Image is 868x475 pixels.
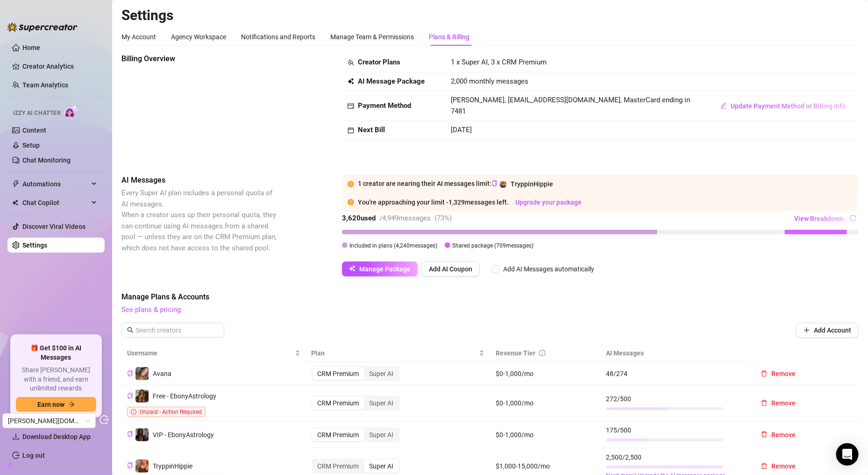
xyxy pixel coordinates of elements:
th: Username [121,344,306,362]
span: Remove [771,370,796,377]
span: delete [761,463,768,469]
span: logout [100,415,109,425]
span: / 4,949 messages [379,214,431,222]
span: 2,000 monthly messages [451,76,528,87]
span: Shared package ( 709 messages) [452,242,534,249]
span: Remove [771,431,796,439]
span: Download Desktop App [22,433,91,440]
span: 2,500 / 2,500 [606,452,743,462]
div: Agency Workspace [171,32,226,42]
span: Billing Overview [121,53,278,64]
span: Automations [22,177,89,191]
button: View Breakdown [794,211,844,226]
span: exclamation-circle [348,181,354,187]
span: delete [761,431,768,438]
span: AI Messages [121,175,278,186]
span: Aker.Agency [8,414,90,428]
span: reload [850,215,856,221]
div: Super AI [364,367,399,380]
span: copy [127,393,133,399]
span: edit [720,102,727,109]
span: info-circle [539,350,546,356]
div: Manage Team & Permissions [330,32,414,42]
button: Remove [754,459,803,474]
button: Earn nowarrow-right [16,397,96,412]
div: segmented control [312,459,400,474]
span: Unpaid - Action Required [140,409,202,415]
span: 1 x Super AI, 3 x CRM Premium [451,58,547,66]
img: TryppinHippie [500,181,506,188]
strong: 3,620 used [342,214,376,222]
span: 175 / 500 [606,425,743,435]
span: 48 / 274 [606,369,743,379]
span: exclamation-circle [131,409,136,415]
td: $0-1,000/mo [490,421,601,448]
span: search [127,327,134,333]
button: Copy Creator ID [491,180,498,187]
strong: AI Message Package [358,77,425,85]
strong: Next Bill [358,126,385,134]
div: Add AI Messages automatically [503,264,594,274]
span: Manage Plans & Accounts [121,291,859,303]
div: segmented control [312,366,400,381]
img: Avana [135,367,149,380]
button: Copy Creator ID [127,431,133,438]
span: calendar [348,127,354,134]
button: Remove [754,366,803,381]
button: Remove [754,396,803,411]
span: Included in plans ( 4,240 messages) [349,242,437,249]
span: ( 73 %) [434,214,452,222]
a: Settings [22,241,47,249]
button: Manage Package [342,262,418,276]
div: Super AI [364,428,399,441]
div: Super AI [364,460,399,473]
span: TryppinHippie [153,462,192,470]
span: View Breakdown [794,215,843,222]
div: 1 creator are nearing their AI messages limit: [358,178,853,190]
div: Plans & Billing [429,32,470,42]
h2: Settings [121,7,859,24]
a: Home [22,44,40,51]
a: Chat Monitoring [22,156,71,164]
span: [PERSON_NAME], [EMAIL_ADDRESS][DOMAIN_NAME], MasterCard ending in 7481 [451,96,690,115]
img: Chat Copilot [12,199,18,206]
button: Remove [754,427,803,442]
img: VIP - EbonyAstrology [135,428,149,441]
span: copy [127,462,133,468]
span: [DATE] [451,126,472,134]
a: Team Analytics [22,81,68,89]
a: Creator Analytics [22,59,97,74]
span: copy [127,370,133,376]
span: Remove [771,399,796,407]
span: 🎁 Get $100 in AI Messages [16,344,96,362]
input: Search creators [135,325,211,335]
span: Share [PERSON_NAME] with a friend, and earn unlimited rewards [16,366,96,393]
button: Copy Creator ID [127,370,133,377]
a: Upgrade your package [515,199,582,206]
span: Add AI Coupon [429,265,472,273]
div: Open Intercom Messenger [836,443,859,466]
img: logo-BBDzfeDw.svg [7,22,78,32]
span: Every Super AI plan includes a personal quota of AI messages. When a creator uses up their person... [121,189,277,252]
span: Remove [771,462,796,470]
span: build [5,462,11,468]
img: Free - EbonyAstrology [135,390,149,403]
strong: Payment Method [358,101,411,110]
img: TryppinHippie [135,460,149,473]
span: Free - EbonyAstrology [153,392,216,400]
span: exclamation-circle [348,199,354,206]
img: AI Chatter [64,105,78,119]
th: Plan [306,344,491,362]
span: delete [761,400,768,406]
span: Revenue Tier [496,349,535,357]
a: See plans & pricing [121,305,181,314]
span: Izzy AI Chatter [13,109,60,118]
td: $0-1,000/mo [490,385,601,421]
span: thunderbolt [12,180,20,188]
span: Chat Copilot [22,195,89,210]
span: TryppinHippie [511,180,553,188]
a: Discover Viral Videos [22,223,85,230]
span: 272 / 500 [606,394,743,404]
span: Manage Package [359,265,411,273]
span: Avana [153,370,171,377]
